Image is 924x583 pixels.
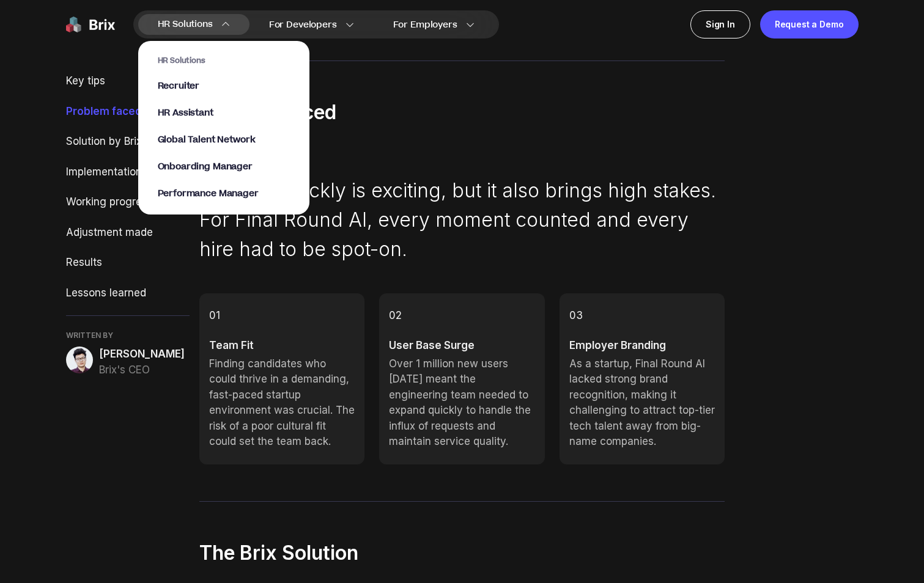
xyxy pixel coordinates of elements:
span: Employer Branding [569,338,715,354]
p: Growing quickly is exciting, but it also brings high stakes. For Final Round AI, every moment cou... [199,176,725,264]
a: Sign In [690,10,750,38]
div: Lessons learned [66,285,190,301]
img: alex [66,346,93,373]
span: 03 [569,308,715,324]
span: 02 [389,308,534,324]
span: HR Solutions [158,56,290,65]
span: User Base Surge [389,338,534,354]
span: Recruiter [158,79,200,92]
p: Finding candidates who could thrive in a demanding, fast-paced startup environment was crucial. T... [209,356,355,450]
div: Implementation [66,164,190,180]
span: Brix's CEO [99,362,185,378]
a: Global Talent Network [158,134,290,146]
h2: The Brix Solution [199,538,725,568]
div: Results [66,255,190,271]
a: Request a Demo [760,10,859,38]
span: Global Talent Network [158,133,256,146]
div: Working progress [66,194,190,210]
span: KEY CHALLENGES [199,156,725,166]
span: WRITTEN BY [66,331,190,340]
a: Performance Manager [158,188,290,200]
div: Key tips [66,73,190,89]
div: Adjustment made [66,225,190,241]
h2: Problem Faced [199,98,725,127]
span: Onboarding Manager [158,160,253,173]
span: [PERSON_NAME] [99,346,185,362]
span: Team Fit [209,338,355,354]
span: For Employers [393,18,457,31]
span: 01 [209,308,355,324]
a: Recruiter [158,80,290,92]
div: Problem faced [66,104,190,120]
a: Onboarding Manager [158,161,290,173]
span: HR Assistant [158,106,213,119]
span: Performance Manager [158,187,259,200]
span: HR Solutions [158,15,213,34]
p: Over 1 million new users [DATE] meant the engineering team needed to expand quickly to handle the... [389,356,534,450]
span: For Developers [269,18,337,31]
p: As a startup, Final Round AI lacked strong brand recognition, making it challenging to attract to... [569,356,715,450]
div: Solution by Brix [66,134,190,150]
a: HR Assistant [158,107,290,119]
